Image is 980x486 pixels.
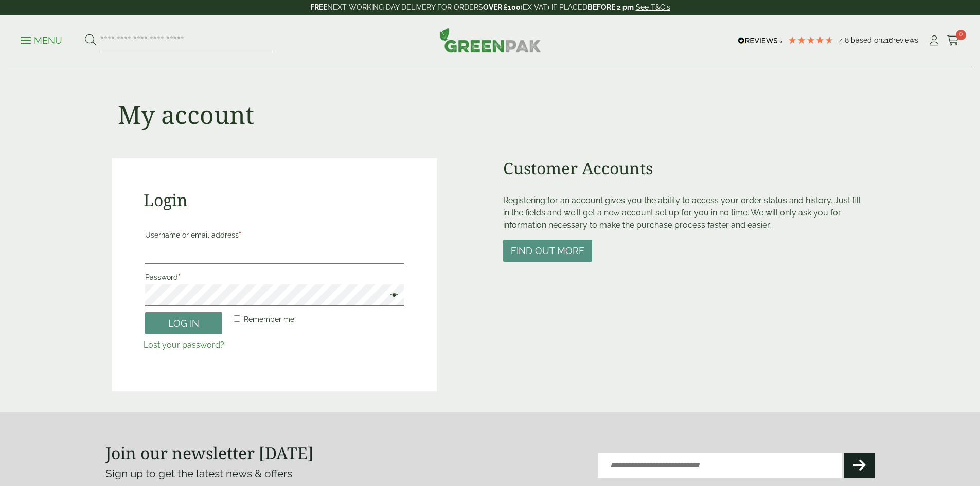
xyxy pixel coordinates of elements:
img: REVIEWS.io [738,37,782,44]
a: Menu [21,34,62,45]
a: 0 [947,33,959,48]
span: Based on [851,36,882,44]
button: Find out more [503,240,592,262]
strong: FREE [310,3,327,11]
h1: My account [118,100,254,130]
a: Lost your password? [144,340,224,350]
span: 4.8 [839,36,851,44]
a: Find out more [503,246,592,256]
a: See T&C's [636,3,670,11]
p: Menu [21,34,62,47]
span: 0 [956,30,966,40]
div: 4.79 Stars [788,35,834,45]
label: Username or email address [145,228,404,242]
input: Remember me [234,315,240,322]
h2: Customer Accounts [503,158,869,178]
img: GreenPak Supplies [439,28,541,52]
span: 216 [882,36,893,44]
i: My Account [928,35,940,46]
i: Cart [947,35,959,46]
strong: OVER £100 [483,3,521,11]
h2: Login [144,190,405,210]
button: Log in [145,312,222,334]
strong: Join our newsletter [DATE] [105,442,314,464]
p: Registering for an account gives you the ability to access your order status and history. Just fi... [503,194,869,231]
label: Password [145,270,404,284]
span: Remember me [244,315,294,323]
strong: BEFORE 2 pm [587,3,634,11]
span: reviews [893,36,918,44]
p: Sign up to get the latest news & offers [105,465,452,482]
